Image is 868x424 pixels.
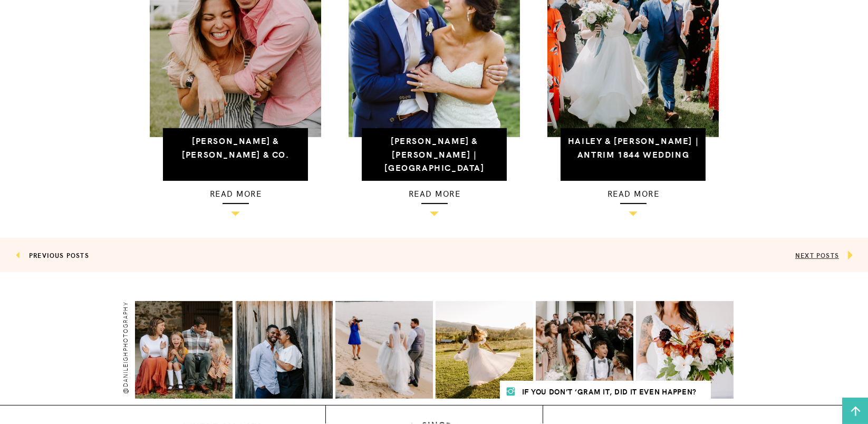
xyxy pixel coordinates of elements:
h3: @danileighphotography [121,302,135,400]
a: [PERSON_NAME] & [PERSON_NAME] & Co. [182,134,289,160]
a: Hailey & [PERSON_NAME] | Antrim 1844 Wedding [568,134,699,160]
a: [PERSON_NAME] & [PERSON_NAME] | [GEOGRAPHIC_DATA][US_STATE] Wedding [383,134,486,187]
a: read more [163,186,308,200]
h3: If you don’t ‘Gram it, did it even happen? [508,385,711,398]
a: read more [561,186,706,200]
a: read more [362,186,507,200]
a: PREVIOUS POSTS [29,250,89,259]
a: NEXT POSTS [795,250,839,259]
